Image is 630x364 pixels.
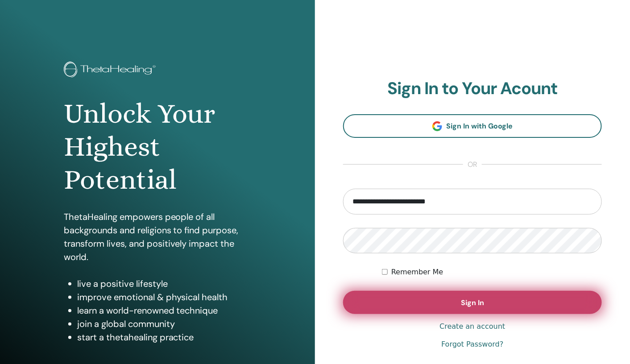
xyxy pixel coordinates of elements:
a: Create an account [439,321,505,332]
button: Sign In [343,291,602,314]
h1: Unlock Your Highest Potential [64,97,252,197]
label: Remember Me [391,267,443,277]
span: Sign In [461,298,484,307]
span: or [463,159,482,170]
li: start a thetahealing practice [77,331,252,344]
h2: Sign In to Your Acount [343,79,602,99]
li: improve emotional & physical health [77,290,252,304]
a: Forgot Password? [441,339,503,350]
li: live a positive lifestyle [77,277,252,290]
a: Sign In with Google [343,114,602,138]
li: join a global community [77,317,252,331]
div: Keep me authenticated indefinitely or until I manually logout [382,267,602,277]
li: learn a world-renowned technique [77,304,252,317]
p: ThetaHealing empowers people of all backgrounds and religions to find purpose, transform lives, a... [64,210,252,264]
span: Sign In with Google [447,121,513,131]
